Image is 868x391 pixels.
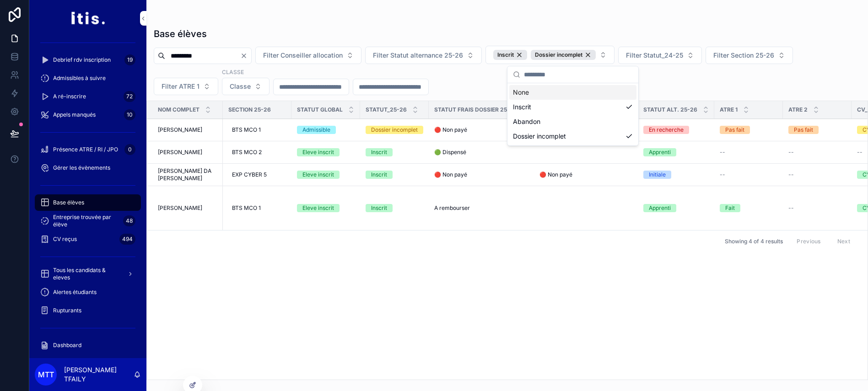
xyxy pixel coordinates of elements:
[35,266,141,282] a: Tous les candidats & eleves
[434,171,528,178] a: 🔴 Non payé
[366,204,423,212] a: Inscrit
[788,149,846,156] a: --
[124,109,135,120] div: 10
[35,194,141,211] a: Base élèves
[509,100,636,114] div: Inscrit
[35,141,141,158] a: Présence ATRE / RI / JPO0
[531,50,596,60] button: Unselect DOSSIER_INCOMPLET
[371,126,418,134] div: Dossier incomplet
[228,123,286,137] a: BTS MCO 1
[38,369,54,380] span: MTT
[539,171,632,178] a: 🔴 Non payé
[371,204,387,212] div: Inscrit
[158,204,217,212] a: [PERSON_NAME]
[302,204,334,212] div: Eleve inscrit
[35,337,141,354] a: Dashboard
[53,146,118,153] span: Présence ATRE / RI / JPO
[509,85,636,100] div: None
[297,148,355,156] a: Eleve inscrit
[255,47,361,64] button: Select Button
[162,82,199,91] span: Filter ATRE 1
[53,214,119,228] span: Entreprise trouvée par élève
[35,70,141,86] a: Admissibles à suivre
[228,201,286,215] a: BTS MCO 1
[788,171,794,178] span: --
[158,126,202,134] span: [PERSON_NAME]
[720,149,777,156] a: --
[29,37,146,358] div: scrollable content
[53,56,111,64] span: Debrief rdv inscription
[720,149,725,156] span: --
[53,199,84,206] span: Base élèves
[366,171,423,179] a: Inscrit
[720,171,725,178] span: --
[240,52,251,59] button: Clear
[119,234,135,245] div: 494
[230,82,251,91] span: Classe
[302,148,334,156] div: Eleve inscrit
[53,267,120,281] span: Tous les candidats & eleves
[434,171,467,178] span: 🔴 Non payé
[706,47,793,64] button: Select Button
[228,106,271,113] span: Section 25-26
[366,106,407,113] span: Statut_25-26
[626,51,683,60] span: Filter Statut_24-25
[788,149,794,156] span: --
[35,88,141,105] a: A ré-inscrire72
[297,204,355,212] a: Eleve inscrit
[434,126,467,134] span: 🔴 Non payé
[434,106,517,113] span: Statut frais dossier 25-26
[232,204,261,212] span: BTS MCO 1
[35,160,141,176] a: Gérer les évènements
[302,126,330,134] div: Admissible
[222,68,244,76] label: Classe
[434,149,466,156] span: 🟢 Dispensé
[53,75,106,82] span: Admissibles à suivre
[35,231,141,247] a: CV reçus494
[158,149,202,156] span: [PERSON_NAME]
[232,126,261,134] span: BTS MCO 1
[720,204,777,212] a: Fait
[297,126,355,134] a: Admissible
[371,148,387,156] div: Inscrit
[788,204,794,212] span: --
[371,171,387,179] div: Inscrit
[434,149,528,156] a: 🟢 Dispensé
[493,50,527,60] button: Unselect INSCRIT
[643,126,709,134] a: En recherche
[158,149,217,156] a: [PERSON_NAME]
[649,171,666,179] div: Initiale
[53,236,77,243] span: CV reçus
[788,126,846,134] a: Pas fait
[725,204,735,212] div: Fait
[493,50,527,60] div: Inscrit
[263,51,343,60] span: Filter Conseiller allocation
[720,171,777,178] a: --
[124,91,135,102] div: 72
[158,167,217,182] a: [PERSON_NAME] DA [PERSON_NAME]
[857,149,863,156] span: --
[643,204,709,212] a: Apprenti
[70,11,105,26] img: App logo
[158,106,199,113] span: Nom complet
[35,213,141,229] a: Entreprise trouvée par élève48
[35,52,141,68] a: Debrief rdv inscription19
[788,171,846,178] a: --
[232,171,267,178] span: EXP CYBER 5
[531,50,596,60] div: Dossier incomplet
[297,171,355,179] a: Eleve inscrit
[53,111,96,118] span: Appels manqués
[366,148,423,156] a: Inscrit
[618,47,702,64] button: Select Button
[720,106,738,113] span: ATRE 1
[35,302,141,319] a: Rupturants
[53,342,81,349] span: Dashboard
[373,51,463,60] span: Filter Statut alternance 25-26
[725,126,744,134] div: Pas fait
[124,54,135,65] div: 19
[158,126,217,134] a: [PERSON_NAME]
[365,47,482,64] button: Select Button
[788,204,846,212] a: --
[713,51,774,60] span: Filter Section 25-26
